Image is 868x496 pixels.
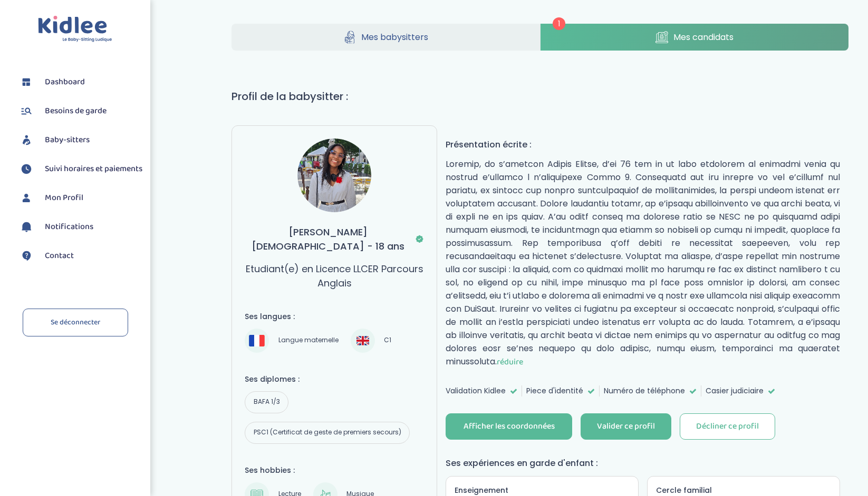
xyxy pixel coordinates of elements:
[18,103,142,119] a: Besoins de garde
[18,248,34,264] img: contact.svg
[245,374,424,385] h4: Ses diplomes :
[497,355,523,369] span: réduire
[18,161,142,177] a: Suivi horaires et paiements
[249,426,404,439] span: PSC1 (Certificat de geste de premiers secours)
[526,385,583,396] span: Piece d'identité
[245,225,424,253] h3: [PERSON_NAME][DEMOGRAPHIC_DATA] - 18 ans
[673,31,734,44] span: Mes candidats
[356,334,369,347] img: Anglais
[45,192,83,204] span: Mon Profil
[361,31,428,44] span: Mes babysitters
[553,17,565,30] span: 1
[541,24,849,51] a: Mes candidats
[18,161,34,177] img: suivihoraire.svg
[597,421,655,433] div: Valider ce profil
[18,190,142,206] a: Mon Profil
[464,421,555,433] div: Afficher les coordonnées
[45,163,142,175] span: Suivi horaires et paiements
[18,74,142,90] a: Dashboard
[45,221,93,233] span: Notifications
[249,335,265,346] img: Français
[446,413,572,440] button: Afficher les coordonnées
[656,485,831,496] h5: Cercle familial
[18,248,142,264] a: Contact
[706,385,764,396] span: Casier judiciaire
[18,132,142,148] a: Baby-sitters
[680,413,775,440] button: Décliner ce profil
[45,105,107,117] span: Besoins de garde
[18,103,34,119] img: besoin.svg
[245,465,424,476] h4: Ses hobbies :
[245,262,424,290] p: Etudiant(e) en Licence LLCER Parcours Anglais
[23,309,128,336] a: Se déconnecter
[232,24,540,51] a: Mes babysitters
[18,219,34,235] img: notification.svg
[696,421,759,433] div: Décliner ce profil
[446,138,840,151] h4: Présentation écrite :
[446,457,840,470] h4: Ses expériences en garde d'enfant :
[45,134,90,146] span: Baby-sitters
[45,250,74,262] span: Contact
[380,334,395,347] span: C1
[18,190,34,206] img: profil.svg
[446,385,506,396] span: Validation Kidlee
[18,132,34,148] img: babysitters.svg
[604,385,685,396] span: Numéro de téléphone
[38,16,112,43] img: logo.svg
[455,485,630,496] h5: Enseignement
[18,74,34,90] img: dashboard.svg
[232,88,848,104] h1: Profil de la babysitter :
[274,334,342,347] span: Langue maternelle
[18,219,142,235] a: Notifications
[297,138,371,212] img: avatar
[245,311,424,322] h4: Ses langues :
[249,396,283,409] span: BAFA 1/3
[45,76,85,88] span: Dashboard
[446,157,840,369] p: Loremip, do s’ametcon Adipis Elitse, d’ei 76 tem in ut labo etdolorem al enimadmi venia qu nostru...
[581,413,671,440] button: Valider ce profil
